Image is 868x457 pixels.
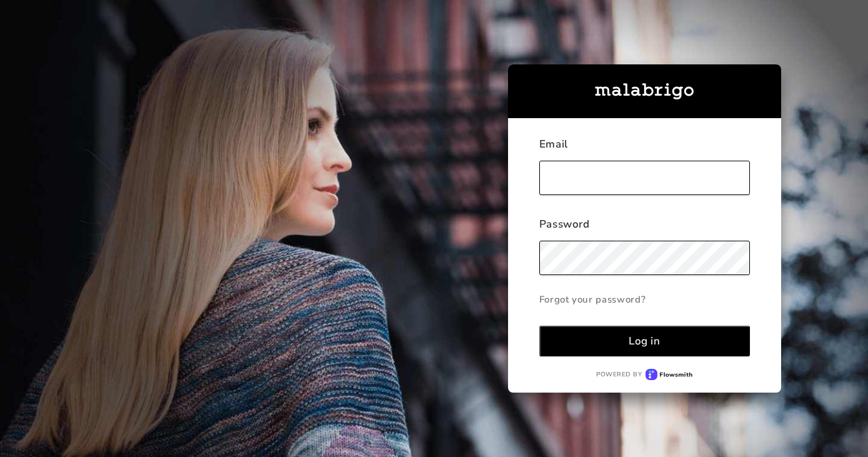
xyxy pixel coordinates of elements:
div: Email [539,137,751,161]
a: Powered byFlowsmith logo [539,369,751,381]
div: Password [539,217,751,241]
div: Log in [629,334,661,348]
img: Flowsmith logo [646,369,692,381]
a: Forgot your password? [539,287,751,312]
p: Powered by [596,370,642,379]
img: malabrigo-logo [595,83,694,99]
button: Log in [539,326,751,356]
